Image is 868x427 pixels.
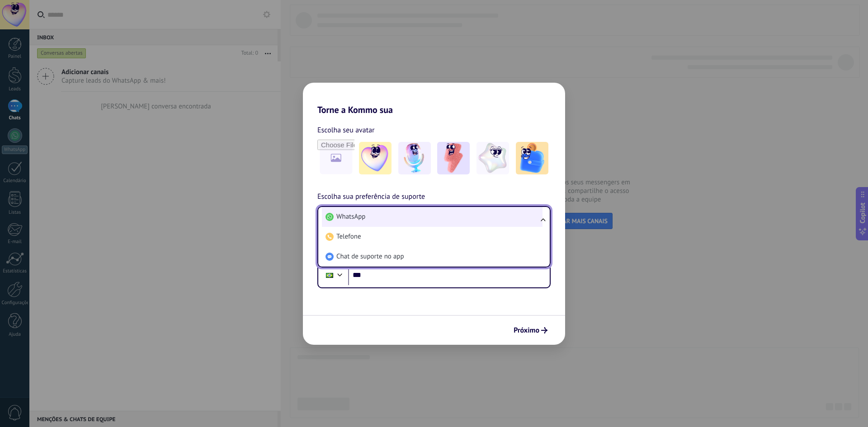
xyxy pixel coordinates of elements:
[303,83,565,115] h2: Torne a Kommo sua
[317,191,425,203] span: Escolha sua preferência de suporte
[336,252,404,261] span: Chat de suporte no app
[476,142,509,174] img: -4.jpeg
[317,124,375,136] span: Escolha seu avatar
[437,142,470,174] img: -3.jpeg
[359,142,392,174] img: -1.jpeg
[516,142,548,174] img: -5.jpeg
[398,142,431,174] img: -2.jpeg
[514,327,539,333] span: Próximo
[321,266,338,285] div: Brazil: + 55
[336,212,365,221] span: WhatsApp
[509,323,552,338] button: Próximo
[336,232,361,241] span: Telefone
